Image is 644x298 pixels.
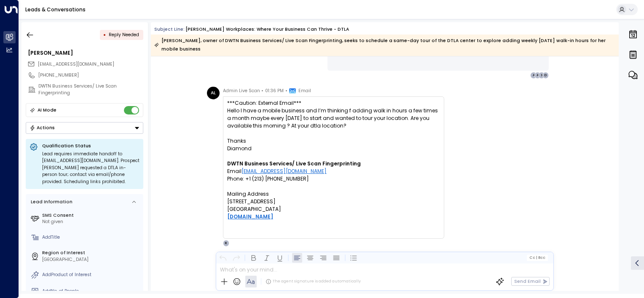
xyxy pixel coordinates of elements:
div: Email [227,168,440,175]
div: [PERSON_NAME] [28,49,143,57]
div: D [542,72,549,79]
a: [EMAIL_ADDRESS][DOMAIN_NAME] [241,168,327,175]
div: • [103,29,106,40]
div: [GEOGRAPHIC_DATA] [42,256,141,263]
span: Cc Bcc [529,255,545,260]
div: [STREET_ADDRESS] [227,198,440,205]
span: Email [298,87,311,95]
button: Undo [218,253,228,263]
span: • [285,87,287,95]
b: DWTN Business Services/ Live Scan Fingerprinting [227,160,361,167]
label: Region of Interest [42,250,141,256]
span: [EMAIL_ADDRESS][DOMAIN_NAME] [38,61,114,67]
div: AddNo. of People [42,288,141,295]
div: Lead Information [29,199,72,205]
a: Leads & Conversations [25,6,86,13]
div: Not given [42,218,141,225]
div: The agent signature is added automatically [266,279,361,285]
div: Lead requires immediate handoff to [EMAIL_ADDRESS][DOMAIN_NAME]. Prospect [PERSON_NAME] requested... [42,151,140,186]
button: Actions [26,122,143,134]
span: | [536,255,537,260]
div: Actions [30,125,55,131]
div: S [538,72,545,79]
div: Button group with a nested menu [26,122,143,134]
span: Reply Needed [109,32,139,38]
div: [PERSON_NAME] Workplaces: Where Your Business Can Thrive - DTLA [185,26,349,33]
span: • [261,87,263,95]
div: AI Mode [38,106,56,114]
span: 01:36 PM [265,87,284,95]
div: [PERSON_NAME], owner of DWTN Business Services/ Live Scan Fingerprinting, seeks to schedule a sam... [154,37,615,53]
div: AddProduct of Interest [42,271,141,278]
div: AddTitle [42,234,141,241]
div: 4 [534,72,541,79]
div: AL [207,87,220,99]
div: DWTN Business Services/ Live Scan Fingerprinting [38,83,143,96]
p: Qualification Status [42,143,140,149]
div: A [530,72,537,79]
a: [DOMAIN_NAME] [227,213,273,221]
span: Admin Live Scan [223,87,260,95]
span: Subject Line: [154,26,185,32]
div: Thanks [227,137,440,145]
div: Hello I have a mobile business and I’m thinking f adding walk in hours a few times a month maybe ... [227,107,440,130]
div: Phone: +1 (213) [PHONE_NUMBER] [227,175,440,183]
div: [PHONE_NUMBER] [38,72,143,79]
div: Mailing Address [227,190,440,198]
div: R [223,240,230,247]
div: Diamond [227,145,440,221]
label: SMS Consent [42,212,141,219]
span: dwtn.livescan@gmail.com [38,61,114,68]
button: Redo [231,253,241,263]
button: Cc|Bcc [527,255,548,261]
div: [GEOGRAPHIC_DATA] [227,205,440,213]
